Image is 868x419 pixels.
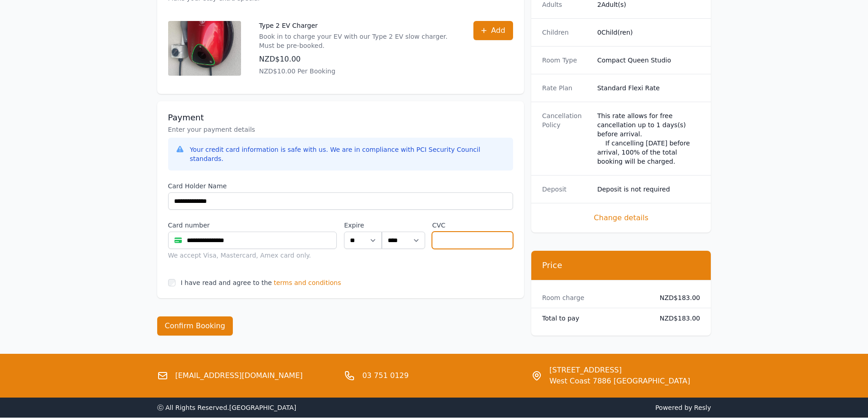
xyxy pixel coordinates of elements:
p: Book in to charge your EV with our Type 2 EV slow charger. Must be pre-booked. [259,32,455,50]
img: Type 2 EV Charger [168,21,241,76]
p: NZD$10.00 Per Booking [259,67,455,76]
dd: NZD$183.00 [652,293,700,302]
span: West Coast 7886 [GEOGRAPHIC_DATA] [550,376,690,387]
span: [STREET_ADDRESS] [550,365,690,376]
label: Expire [344,221,382,230]
label: I have read and agree to the [181,279,272,286]
dt: Children [542,28,590,37]
div: This rate allows for free cancellation up to 1 days(s) before arrival. If cancelling [DATE] befor... [597,111,700,166]
a: 03 751 0129 [362,370,409,381]
button: Add [473,21,513,40]
h3: Payment [168,112,513,123]
div: Your credit card information is safe with us. We are in compliance with PCI Security Council stan... [190,145,506,163]
dd: Compact Queen Studio [597,56,700,65]
dt: Total to pay [542,314,645,323]
div: We accept Visa, Mastercard, Amex card only. [168,251,337,260]
dt: Room Type [542,56,590,65]
a: Resly [694,404,711,411]
label: CVC [432,221,513,230]
span: Change details [542,212,700,223]
dt: Rate Plan [542,83,590,93]
label: . [382,221,425,230]
h3: Price [542,260,700,271]
dd: 0 Child(ren) [597,28,700,37]
a: [EMAIL_ADDRESS][DOMAIN_NAME] [175,370,303,381]
dd: NZD$183.00 [652,314,700,323]
p: Enter your payment details [168,125,513,134]
span: terms and conditions [274,278,341,287]
dt: Room charge [542,293,645,302]
dt: Deposit [542,185,590,194]
p: NZD$10.00 [259,54,455,65]
dt: Cancellation Policy [542,111,590,166]
label: Card number [168,221,337,230]
button: Confirm Booking [157,316,233,336]
label: Card Holder Name [168,181,513,191]
dd: Deposit is not required [597,185,700,194]
dd: Standard Flexi Rate [597,83,700,93]
p: Type 2 EV Charger [259,21,455,30]
span: Add [491,25,505,36]
span: Powered by [438,403,711,412]
span: ⓒ All Rights Reserved. [GEOGRAPHIC_DATA] [157,404,297,411]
